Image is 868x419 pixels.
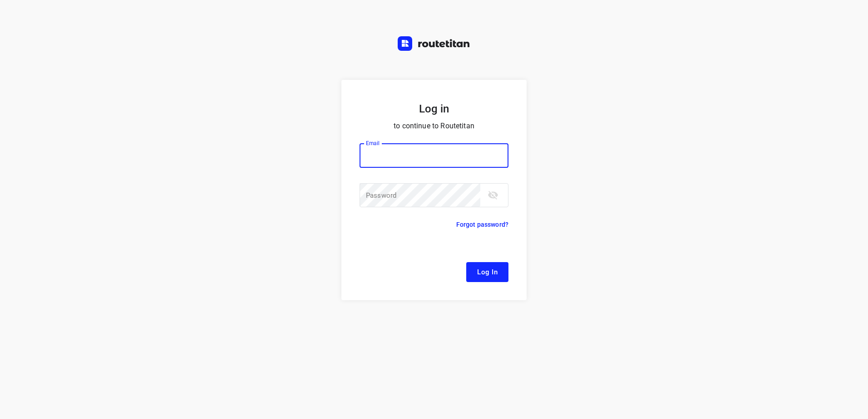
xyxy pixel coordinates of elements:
[360,102,508,116] h5: Log in
[456,219,508,230] p: Forgot password?
[398,36,470,51] img: Routetitan
[484,186,502,204] button: toggle password visibility
[477,266,498,278] span: Log In
[360,120,508,132] p: to continue to Routetitan
[466,262,508,282] button: Log In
